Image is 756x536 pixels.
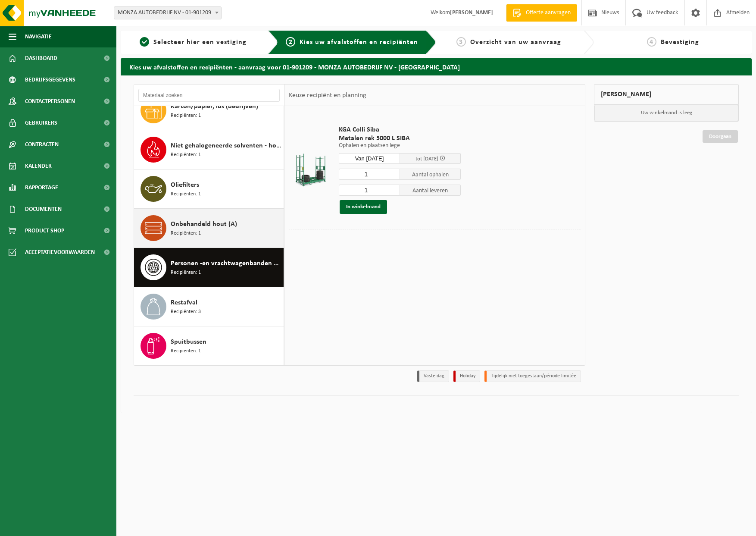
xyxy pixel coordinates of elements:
span: Selecteer hier een vestiging [153,39,247,46]
span: Acceptatievoorwaarden [25,241,95,263]
span: KGA Colli Siba [339,125,461,134]
div: [PERSON_NAME] [594,84,739,105]
button: In winkelmand [340,200,387,214]
span: Dashboard [25,47,57,69]
span: Personen -en vrachtwagenbanden met en zonder velg [171,258,281,269]
span: Kies uw afvalstoffen en recipiënten [300,39,418,46]
button: Oliefilters Recipiënten: 1 [134,169,284,209]
span: MONZA AUTOBEDRIJF NV - 01-901209 [114,7,221,19]
button: Personen -en vrachtwagenbanden met en zonder velg Recipiënten: 1 [134,248,284,287]
span: Karton/papier, los (bedrijven) [171,101,258,112]
span: Recipiënten: 1 [171,229,201,238]
span: Aantal leveren [400,185,461,196]
span: Documenten [25,198,62,220]
span: MONZA AUTOBEDRIJF NV - 01-901209 [114,6,222,19]
span: Navigatie [25,26,52,47]
span: 2 [286,37,295,47]
span: Recipiënten: 1 [171,112,201,120]
span: Onbehandeld hout (A) [171,219,237,229]
span: Recipiënten: 1 [171,151,201,159]
input: Materiaal zoeken [138,89,280,102]
li: Tijdelijk niet toegestaan/période limitée [484,370,581,382]
button: Onbehandeld hout (A) Recipiënten: 1 [134,209,284,248]
span: Metalen rek 5000 L SIBA [339,134,461,143]
div: Keuze recipiënt en planning [284,85,371,106]
span: Gebruikers [25,112,57,134]
span: Recipiënten: 1 [171,347,201,355]
span: Overzicht van uw aanvraag [470,39,561,46]
h2: Kies uw afvalstoffen en recipiënten - aanvraag voor 01-901209 - MONZA AUTOBEDRIJF NV - [GEOGRAPHI... [121,58,752,75]
span: Recipiënten: 1 [171,190,201,198]
p: Ophalen en plaatsen lege [339,143,461,149]
span: Restafval [171,298,197,308]
span: Recipiënten: 3 [171,308,201,316]
a: 1Selecteer hier een vestiging [125,37,261,47]
span: 4 [647,37,656,47]
span: Offerte aanvragen [524,9,573,17]
span: Aantal ophalen [400,169,461,180]
button: Restafval Recipiënten: 3 [134,287,284,326]
button: Karton/papier, los (bedrijven) Recipiënten: 1 [134,91,284,130]
span: Bevestiging [661,39,699,46]
span: Spuitbussen [171,337,206,347]
span: 1 [140,37,149,47]
button: Niet gehalogeneerde solventen - hoogcalorisch in 200lt-vat Recipiënten: 1 [134,130,284,169]
li: Holiday [453,370,480,382]
span: Niet gehalogeneerde solventen - hoogcalorisch in 200lt-vat [171,141,281,151]
span: tot [DATE] [415,156,438,162]
span: Contracten [25,134,59,155]
span: Kalender [25,155,52,177]
span: Bedrijfsgegevens [25,69,75,91]
span: Product Shop [25,220,64,241]
span: Oliefilters [171,180,199,190]
a: Doorgaan [703,130,738,143]
li: Vaste dag [417,370,449,382]
span: Recipiënten: 1 [171,269,201,277]
span: 3 [456,37,466,47]
span: Rapportage [25,177,58,198]
span: Contactpersonen [25,91,75,112]
strong: [PERSON_NAME] [450,9,493,16]
button: Spuitbussen Recipiënten: 1 [134,326,284,365]
a: Offerte aanvragen [506,4,577,22]
input: Selecteer datum [339,153,400,164]
p: Uw winkelmand is leeg [594,105,738,121]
